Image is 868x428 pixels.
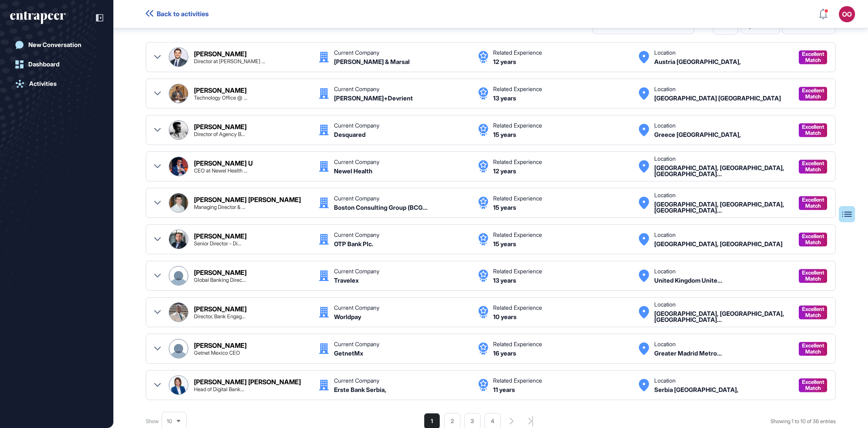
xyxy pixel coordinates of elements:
[10,11,66,24] div: entrapeer-logo
[169,376,188,394] img: Radmila Božidar
[194,95,247,100] div: Technology Office @ Giesecke + Devrient
[146,10,208,18] a: Back to activities
[493,59,516,65] div: 12 years
[654,350,722,356] div: Greater Madrid Metropolitan Area, Spain Spain
[334,132,366,138] div: Desquared
[493,314,517,320] div: 10 years
[194,269,247,276] div: [PERSON_NAME]
[334,95,413,101] div: Giesecke+Devrient
[194,241,241,246] div: Senior Director - Digital Transformation Directorate at OTP banka d.d.,
[654,277,722,283] div: United Kingdom United Kingdom,
[654,387,738,393] div: Serbia Serbia,
[493,305,542,311] div: Related Experience
[654,50,676,55] div: Location
[334,387,386,393] div: Erste Bank Serbia,
[493,196,542,201] div: Related Experience
[493,277,516,283] div: 13 years
[493,86,542,92] div: Related Experience
[802,124,824,136] span: Excellent Match
[802,87,824,100] span: Excellent Match
[334,305,379,311] div: Current Company
[167,418,172,424] span: 10
[334,196,379,201] div: Current Company
[334,241,373,247] div: OTP Bank Plc.
[654,341,676,347] div: Location
[334,159,379,165] div: Current Company
[654,86,676,92] div: Location
[802,379,824,391] span: Excellent Match
[334,50,379,55] div: Current Company
[146,416,159,426] span: Show
[10,56,103,72] a: Dashboard
[510,418,514,424] div: search-pagination-next-button
[770,416,836,426] div: Showing 1 to 10 of 36 entries
[194,342,247,349] div: [PERSON_NAME]
[654,378,676,383] div: Location
[194,87,247,94] div: [PERSON_NAME]
[528,416,533,426] div: search-pagination-last-page-button
[29,80,57,87] div: Activities
[839,6,855,22] button: OO
[169,157,188,176] img: Ervin U
[194,59,265,64] div: Director at Alvarez & Marsal
[194,160,253,166] div: [PERSON_NAME] U
[169,48,188,66] img: Thomas Kohler
[334,268,379,274] div: Current Company
[654,59,741,65] div: Austria Austria,
[654,232,676,238] div: Location
[334,232,379,238] div: Current Company
[194,124,247,130] div: [PERSON_NAME]
[802,51,824,63] span: Excellent Match
[334,204,428,211] div: Boston Consulting Group (BCG),
[493,378,542,383] div: Related Experience
[334,378,379,383] div: Current Company
[493,168,516,174] div: 12 years
[493,123,542,128] div: Related Experience
[654,156,676,162] div: Location
[654,241,783,247] div: Croatia, Croatia
[334,59,410,65] div: Alvarez & Marsal
[493,241,516,247] div: 15 years
[194,387,244,392] div: Head of Digital Banking Department
[493,387,515,393] div: 11 years
[194,350,240,356] div: Getnet Mexico CEO
[802,160,824,172] span: Excellent Match
[334,341,379,347] div: Current Company
[654,268,676,274] div: Location
[802,233,824,245] span: Excellent Match
[194,277,246,283] div: Global Banking Director | Operations, Strategy & Performance | SAFe Agilist
[169,121,188,139] img: Andreas Bitros
[802,343,824,355] span: Excellent Match
[493,204,516,211] div: 15 years
[28,41,81,49] div: New Conversation
[654,192,676,198] div: Location
[10,76,103,92] a: Activities
[493,159,542,165] div: Related Experience
[493,50,542,55] div: Related Experience
[493,95,516,101] div: 13 years
[169,266,188,285] img: Jonathan L
[334,350,363,356] div: GetnetMx
[493,232,542,238] div: Related Experience
[334,123,379,128] div: Current Company
[194,379,301,385] div: [PERSON_NAME] [PERSON_NAME]
[194,204,245,210] div: Managing Director & Partner at BCG
[493,268,542,274] div: Related Experience
[802,306,824,318] span: Excellent Match
[654,302,676,307] div: Location
[493,341,542,347] div: Related Experience
[802,197,824,209] span: Excellent Match
[194,51,247,57] div: [PERSON_NAME]
[194,168,247,173] div: CEO at Newel Health | Expert in Health Tech | Global Leader in Digital Health Innovation | Proven...
[194,196,301,203] div: [PERSON_NAME] [PERSON_NAME]
[802,270,824,282] span: Excellent Match
[334,277,359,283] div: Travelex
[28,61,60,68] div: Dashboard
[654,132,741,138] div: Greece Greece,
[334,86,379,92] div: Current Company
[169,84,188,103] img: Robert Heinze
[654,123,676,128] div: Location
[194,314,245,319] div: Director, Bank Engagements @ Pollinate | Ex-BCG
[654,165,791,177] div: Basel, Basel, Switzerland Switzerland,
